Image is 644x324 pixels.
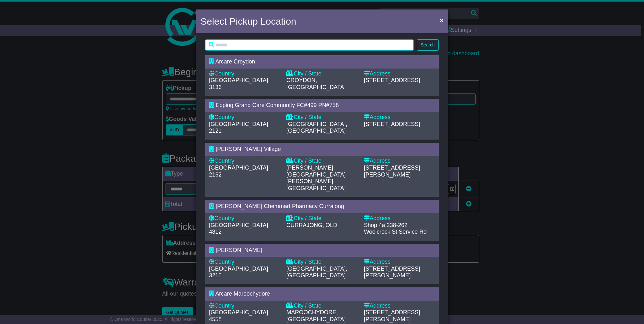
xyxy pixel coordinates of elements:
span: [GEOGRAPHIC_DATA], 4812 [209,222,270,235]
div: Country [209,303,280,309]
span: Shop 4a 238-262 [364,222,408,228]
span: [STREET_ADDRESS][PERSON_NAME] [364,309,420,322]
div: Country [209,215,280,222]
div: City / State [286,158,357,165]
span: CURRAJONG, QLD [286,222,337,228]
button: Close [437,14,447,27]
span: Epping Grand Care Community FC#499 PN#758 [216,102,339,108]
span: Arcare Maroochydore [215,291,270,297]
span: [PERSON_NAME] Village [216,146,281,152]
span: [STREET_ADDRESS][PERSON_NAME] [364,165,420,178]
span: × [440,16,444,24]
button: Search [417,39,439,51]
span: [STREET_ADDRESS] [364,77,420,83]
span: [STREET_ADDRESS] [364,121,420,127]
div: Address [364,215,435,222]
div: Country [209,158,280,165]
span: [GEOGRAPHIC_DATA], 2162 [209,165,270,178]
div: Address [364,259,435,266]
span: Arcare Croydon [215,58,255,65]
span: [PERSON_NAME] Chemmart Pharmacy Currajong [216,203,344,209]
span: [PERSON_NAME] [216,247,262,253]
span: [GEOGRAPHIC_DATA], 2121 [209,121,270,134]
h4: Select Pickup Location [200,14,296,28]
div: City / State [286,70,357,77]
span: [GEOGRAPHIC_DATA], [GEOGRAPHIC_DATA] [286,266,347,279]
div: City / State [286,215,357,222]
div: Country [209,259,280,266]
div: City / State [286,259,357,266]
span: CROYDON, [GEOGRAPHIC_DATA] [286,77,345,90]
div: Country [209,70,280,77]
span: [GEOGRAPHIC_DATA], 3215 [209,266,270,279]
div: City / State [286,303,357,309]
span: Woolcrock St Service Rd [364,229,427,235]
div: Address [364,70,435,77]
span: MAROOCHYDORE, [GEOGRAPHIC_DATA] [286,309,345,322]
div: Address [364,114,435,121]
div: Country [209,114,280,121]
span: [GEOGRAPHIC_DATA], [GEOGRAPHIC_DATA] [286,121,347,134]
div: Address [364,303,435,309]
span: [STREET_ADDRESS][PERSON_NAME] [364,266,420,279]
span: [GEOGRAPHIC_DATA], 4558 [209,309,270,322]
div: Address [364,158,435,165]
span: [GEOGRAPHIC_DATA], 3136 [209,77,270,90]
div: City / State [286,114,357,121]
span: [PERSON_NAME][GEOGRAPHIC_DATA][PERSON_NAME], [GEOGRAPHIC_DATA] [286,165,345,191]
